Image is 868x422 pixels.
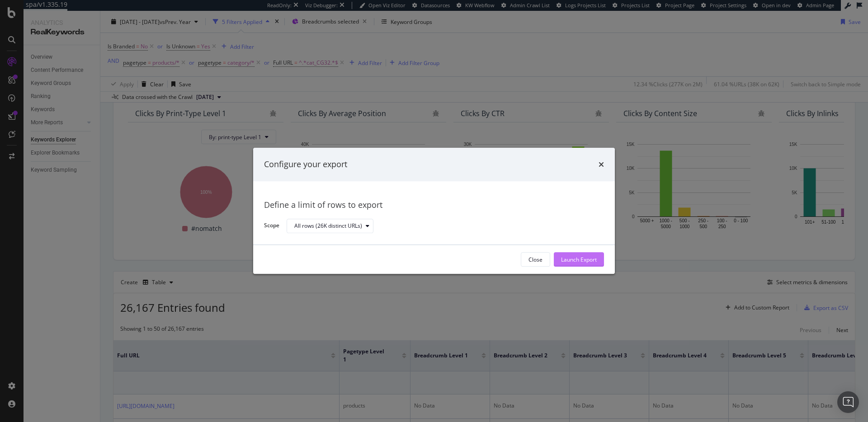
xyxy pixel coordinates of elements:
div: Launch Export [561,256,597,263]
div: modal [253,148,615,274]
div: Configure your export [264,159,347,170]
button: Launch Export [554,253,604,267]
div: times [599,159,604,170]
div: Open Intercom Messenger [837,391,859,413]
button: Close [521,253,550,267]
button: All rows (26K distinct URLs) [287,219,373,233]
label: Scope [264,222,279,232]
div: Define a limit of rows to export [264,199,604,211]
div: All rows (26K distinct URLs) [294,223,362,229]
div: Close [528,256,542,263]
